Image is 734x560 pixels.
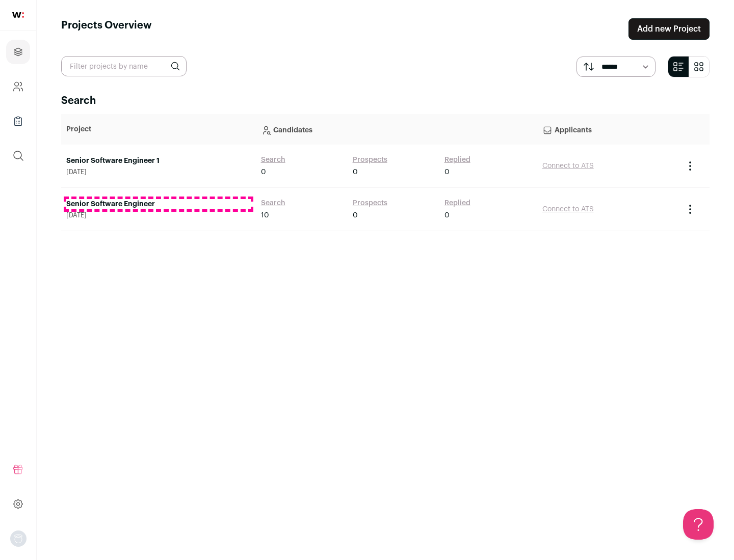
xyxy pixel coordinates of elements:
[261,167,266,177] span: 0
[61,18,152,40] h1: Projects Overview
[444,210,450,220] span: 0
[542,206,594,213] a: Connect to ATS
[66,211,251,219] span: [DATE]
[444,155,470,165] a: Replied
[61,94,710,108] h2: Search
[261,210,269,220] span: 10
[66,124,251,134] p: Project
[6,40,30,64] a: Projects
[66,156,251,166] a: Senior Software Engineer 1
[6,109,30,133] a: Company Lists
[353,210,358,220] span: 0
[684,203,696,215] button: Project Actions
[261,198,285,208] a: Search
[542,162,594,170] a: Connect to ATS
[542,119,674,139] p: Applicants
[61,56,187,76] input: Filter projects by name
[10,530,27,547] button: Open dropdown
[684,160,696,172] button: Project Actions
[628,18,710,40] a: Add new Project
[66,199,251,209] a: Senior Software Engineer
[353,198,387,208] a: Prospects
[6,74,30,99] a: Company and ATS Settings
[10,530,27,547] img: nopic.png
[66,168,251,176] span: [DATE]
[353,155,387,165] a: Prospects
[444,198,470,208] a: Replied
[444,167,450,177] span: 0
[261,155,285,165] a: Search
[353,167,358,177] span: 0
[261,119,532,139] p: Candidates
[12,12,24,18] img: wellfound-shorthand-0d5821cbd27db2630d0214b213865d53afaa358527fdda9d0ea32b1df1b89c2c.svg
[683,509,714,540] iframe: Help Scout Beacon - Open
